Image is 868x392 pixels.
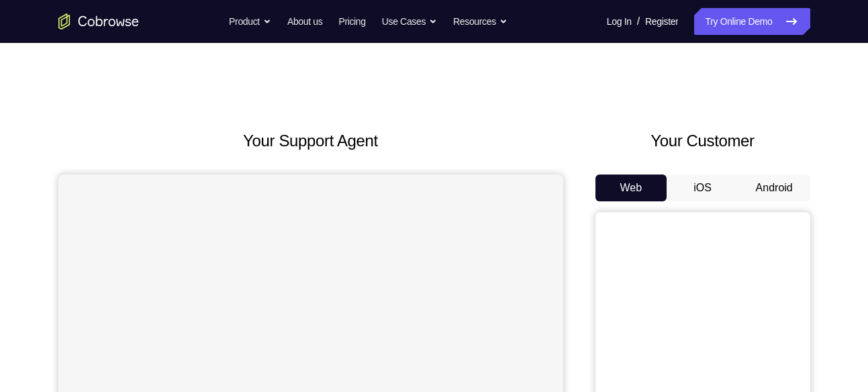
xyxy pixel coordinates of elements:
[637,13,640,30] span: /
[607,8,632,35] a: Log In
[453,8,508,35] button: Resources
[287,8,322,35] a: About us
[738,175,810,201] button: Android
[595,175,667,201] button: Web
[58,129,563,153] h2: Your Support Agent
[694,8,810,35] a: Try Online Demo
[382,8,437,35] button: Use Cases
[229,8,271,35] button: Product
[338,8,365,35] a: Pricing
[645,8,678,35] a: Register
[667,175,738,201] button: iOS
[595,129,810,153] h2: Your Customer
[58,13,139,30] a: Go to the home page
